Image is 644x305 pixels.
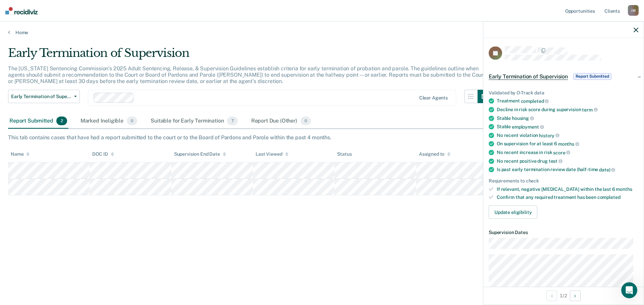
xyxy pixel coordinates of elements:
[497,141,638,147] div: On supervision for at least 6
[497,98,638,104] div: Treatment
[497,158,638,164] div: No recent positive drug
[553,150,570,155] span: score
[628,5,639,16] div: J M
[227,117,237,125] span: 7
[92,151,114,157] div: DOC ID
[483,66,644,87] div: Early Termination of SupervisionReport Submitted
[512,124,544,129] span: employment
[597,195,621,200] span: completed
[616,186,632,192] span: months
[256,151,288,157] div: Last Viewed
[497,132,638,138] div: No recent violation
[337,151,352,157] div: Status
[521,98,549,104] span: completed
[539,133,559,138] span: history
[497,195,638,200] div: Confirm that any required treatment has been
[419,95,448,101] div: Clear agents
[11,94,71,99] span: Early Termination of Supervision
[127,117,137,125] span: 0
[8,114,68,129] div: Report Submitted
[11,151,30,157] div: Name
[621,282,637,298] iframe: Intercom live chat
[56,117,67,125] span: 2
[497,124,638,130] div: Stable
[79,114,139,129] div: Marked Ineligible
[497,149,638,155] div: No recent increase in risk
[483,287,644,304] div: 1 / 2
[582,107,597,112] span: term
[546,290,557,301] button: Previous Opportunity
[599,167,615,172] span: date)
[497,186,638,192] div: If relevant, negative [MEDICAL_DATA] within the last 6
[489,90,638,95] div: Validated by O-Track data
[8,65,485,84] p: The [US_STATE] Sentencing Commission’s 2025 Adult Sentencing, Release, & Supervision Guidelines e...
[497,106,638,112] div: Decline in risk score during supervision
[570,290,581,301] button: Next Opportunity
[5,7,38,14] img: Recidiviz
[419,151,450,157] div: Assigned to
[489,73,568,80] span: Early Termination of Supervision
[549,158,562,164] span: test
[174,151,226,157] div: Supervision End Date
[149,114,239,129] div: Suitable for Early Termination
[489,178,638,183] div: Requirements to check
[497,115,638,121] div: Stable
[250,114,312,129] div: Report Due (Other)
[558,141,579,147] span: months
[489,206,537,219] button: Update eligibility
[497,167,638,173] div: Is past early termination review date (half-time
[489,230,638,235] dt: Supervision Dates
[573,73,611,80] span: Report Submitted
[8,46,491,65] div: Early Termination of Supervision
[512,116,534,121] span: housing
[8,134,636,141] div: This tab contains cases that have had a report submitted to the court or to the Board of Pardons ...
[8,29,636,35] a: Home
[301,117,311,125] span: 0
